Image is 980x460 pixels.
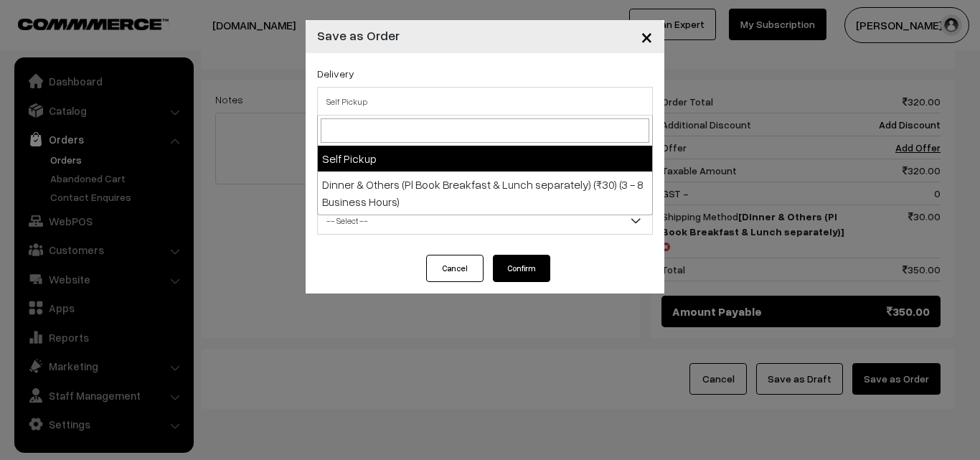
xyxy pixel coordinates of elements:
span: Self Pickup [318,89,652,114]
h4: Save as Order [317,26,400,45]
span: Self Pickup [317,87,653,116]
span: × [641,23,653,50]
button: Confirm [493,255,550,282]
li: Self Pickup [318,146,652,172]
button: Close [629,14,664,59]
label: Delivery [317,66,354,81]
span: -- Select -- [318,208,652,233]
li: Dinner & Others (Pl Book Breakfast & Lunch separately) (₹30) (3 - 8 Business Hours) [318,172,652,215]
button: Cancel [426,255,484,282]
span: -- Select -- [317,206,653,235]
